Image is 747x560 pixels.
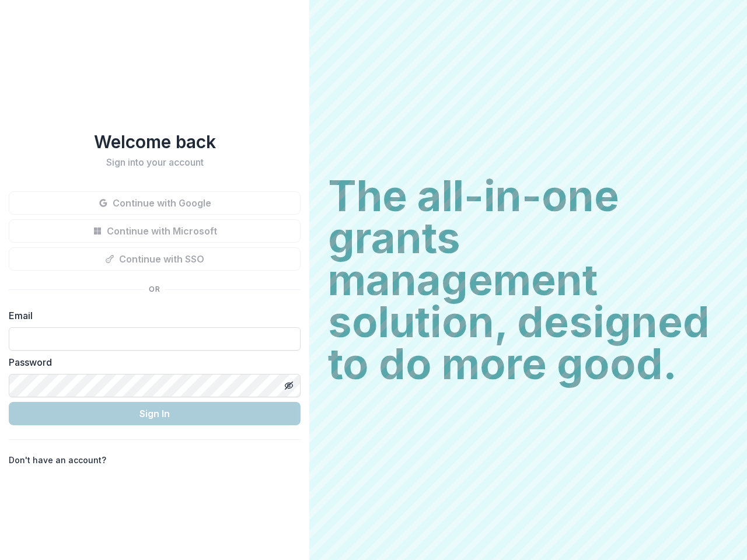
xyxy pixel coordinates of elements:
[9,247,301,271] button: Continue with SSO
[280,376,298,395] button: Toggle password visibility
[9,402,301,425] button: Sign In
[9,309,294,323] label: Email
[9,131,301,152] h1: Welcome back
[9,355,294,369] label: Password
[9,157,301,168] h2: Sign into your account
[9,191,301,215] button: Continue with Google
[9,219,301,243] button: Continue with Microsoft
[9,454,106,466] p: Don't have an account?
